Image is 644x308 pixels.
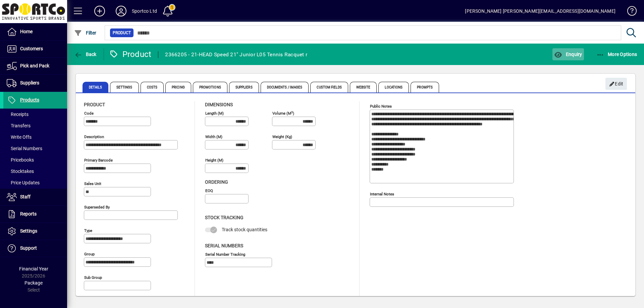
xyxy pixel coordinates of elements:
[20,245,37,251] span: Support
[3,109,67,120] a: Receipts
[72,27,98,39] button: Filter
[3,143,67,154] a: Serial Numbers
[20,80,39,85] span: Suppliers
[3,177,67,188] a: Price Updates
[3,240,67,257] a: Support
[7,169,34,174] span: Stocktakes
[3,166,67,177] a: Stocktakes
[378,82,409,93] span: Locations
[7,157,34,163] span: Pricebooks
[72,48,98,60] button: Back
[84,228,92,233] mat-label: Type
[554,52,582,57] span: Enquiry
[3,154,67,166] a: Pricebooks
[20,29,33,34] span: Home
[272,111,294,116] mat-label: Volume (m )
[165,49,307,60] div: 2366205 - 21-HEAD Speed 21" Junior L05 Tennis Racquet r
[3,58,67,74] a: Pick and Pack
[370,192,394,196] mat-label: Internal Notes
[20,228,37,234] span: Settings
[205,102,233,107] span: Dimensions
[89,5,110,17] button: Add
[222,227,267,232] span: Track stock quantities
[596,52,637,57] span: More Options
[3,75,67,91] a: Suppliers
[605,78,627,90] button: Edit
[3,189,67,205] a: Staff
[110,82,139,93] span: Settings
[84,252,95,256] mat-label: Group
[3,41,67,57] a: Customers
[84,102,105,107] span: Product
[205,252,245,256] mat-label: Serial Number tracking
[229,82,259,93] span: Suppliers
[20,97,39,103] span: Products
[595,48,639,60] button: More Options
[622,1,636,23] a: Knowledge Base
[109,49,152,60] div: Product
[205,158,223,163] mat-label: Height (m)
[205,188,213,193] mat-label: EOQ
[370,104,392,109] mat-label: Public Notes
[20,194,31,199] span: Staff
[19,266,48,271] span: Financial Year
[3,120,67,131] a: Transfers
[7,146,42,151] span: Serial Numbers
[7,180,40,185] span: Price Updates
[609,78,624,89] span: Edit
[84,275,102,280] mat-label: Sub group
[291,110,293,114] sup: 3
[84,111,94,116] mat-label: Code
[7,112,29,117] span: Receipts
[205,179,228,185] span: Ordering
[83,82,108,93] span: Details
[132,6,157,16] div: Sportco Ltd
[205,243,243,248] span: Serial Numbers
[3,131,67,143] a: Write Offs
[3,23,67,40] a: Home
[74,52,97,57] span: Back
[272,134,292,139] mat-label: Weight (Kg)
[552,48,584,60] button: Enquiry
[261,82,309,93] span: Documents / Images
[141,82,164,93] span: Costs
[205,215,244,220] span: Stock Tracking
[20,63,49,68] span: Pick and Pack
[7,123,31,128] span: Transfers
[84,158,113,163] mat-label: Primary barcode
[113,29,131,36] span: Product
[20,46,43,51] span: Customers
[84,181,101,186] mat-label: Sales unit
[193,82,227,93] span: Promotions
[24,280,43,286] span: Package
[7,134,32,140] span: Write Offs
[465,6,615,16] div: [PERSON_NAME] [PERSON_NAME][EMAIL_ADDRESS][DOMAIN_NAME]
[67,48,104,60] app-page-header-button: Back
[84,134,104,139] mat-label: Description
[165,82,191,93] span: Pricing
[310,82,348,93] span: Custom Fields
[110,5,132,17] button: Profile
[3,206,67,223] a: Reports
[205,111,224,116] mat-label: Length (m)
[411,82,439,93] span: Prompts
[84,205,110,209] mat-label: Superseded by
[3,223,67,240] a: Settings
[205,134,222,139] mat-label: Width (m)
[350,82,377,93] span: Website
[20,211,37,217] span: Reports
[74,30,97,36] span: Filter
